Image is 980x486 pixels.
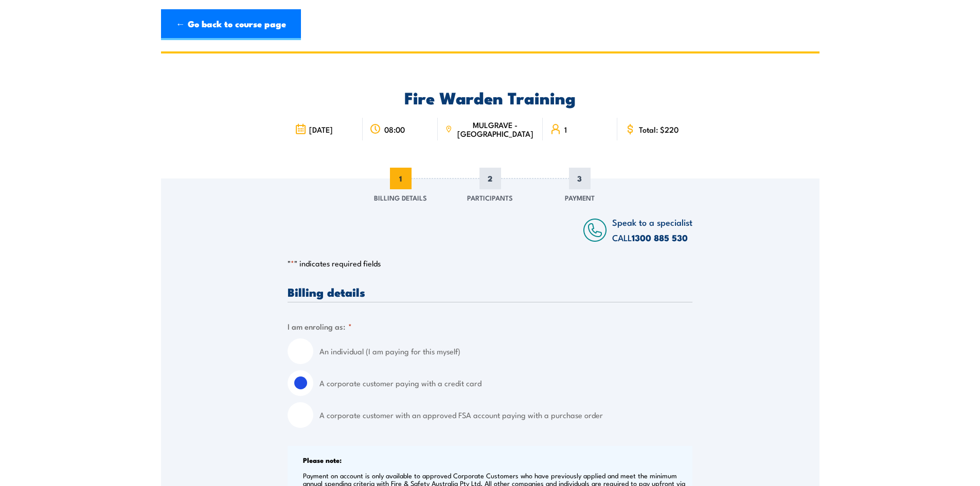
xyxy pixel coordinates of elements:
legend: I am enroling as: [288,320,352,332]
a: 1300 885 530 [632,231,688,244]
span: MULGRAVE - [GEOGRAPHIC_DATA] [455,120,536,138]
h2: Fire Warden Training [288,90,692,104]
span: 3 [569,168,591,189]
label: An individual (I am paying for this myself) [319,338,692,364]
span: [DATE] [309,125,333,134]
span: 08:00 [384,125,405,134]
p: " " indicates required fields [288,258,692,268]
span: Payment [565,192,595,203]
b: Please note: [303,455,342,465]
span: 1 [390,168,412,189]
span: 1 [564,125,567,134]
span: Participants [467,192,513,203]
label: A corporate customer with an approved FSA account paying with a purchase order [319,402,692,428]
span: Speak to a specialist CALL [612,215,692,244]
h3: Billing details [288,286,692,298]
span: Total: $220 [639,125,679,134]
a: ← Go back to course page [161,9,301,40]
span: Billing Details [374,192,427,203]
label: A corporate customer paying with a credit card [319,370,692,396]
span: 2 [479,168,501,189]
